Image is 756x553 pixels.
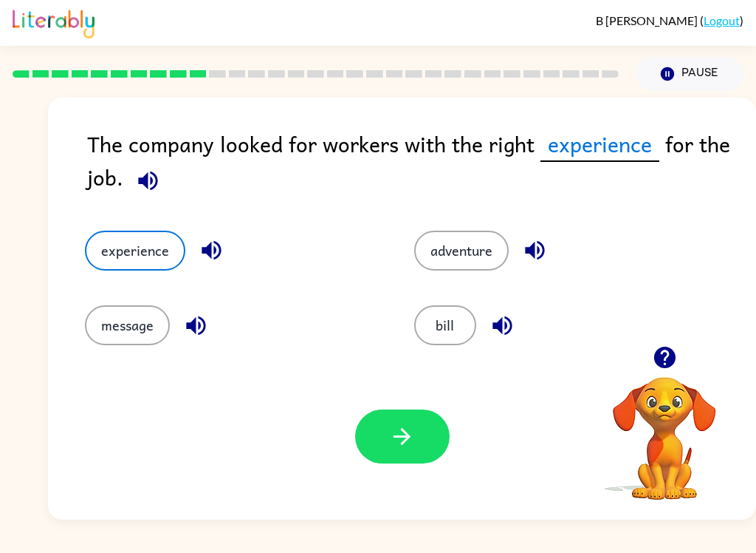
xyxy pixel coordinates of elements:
button: adventure [414,231,509,271]
video: Your browser must support playing .mp4 files to use Literably. Please try using another browser. [591,354,738,502]
div: ( ) [596,13,743,27]
button: message [85,305,170,345]
button: experience [85,231,185,271]
a: Logout [704,13,740,27]
button: Pause [636,57,743,91]
button: bill [414,305,476,345]
div: The company looked for workers with the right for the job. [87,127,756,201]
img: Literably [13,6,94,38]
span: experience [540,127,659,162]
span: B [PERSON_NAME] [596,13,700,27]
